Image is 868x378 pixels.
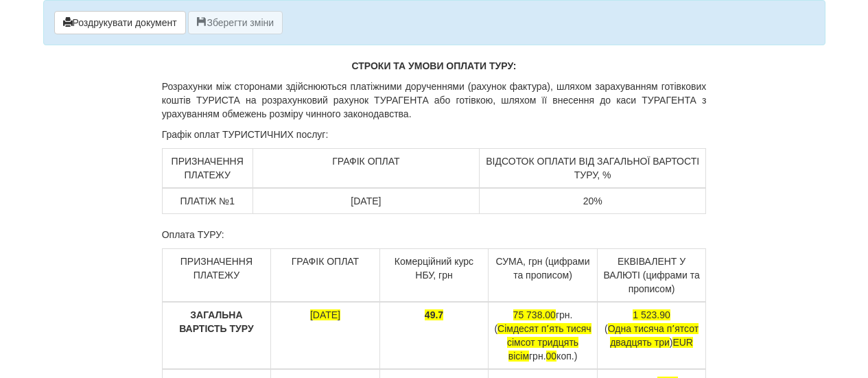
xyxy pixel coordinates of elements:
td: ГРАФІК ОПЛАТ [253,149,479,189]
button: Роздрукувати документ [54,11,186,34]
td: % [480,188,706,214]
button: Зберегти зміни [188,11,283,34]
td: СУМА, грн (цифрами та прописом) [489,249,598,303]
p: Оплата ТУРУ: [162,228,707,241]
span: 00 [546,351,557,362]
span: 49.7 [425,309,443,320]
span: 1 523.90 [633,309,670,320]
span: 1 [229,196,235,206]
span: Сімдесят пʼять тисяч сімсот тридцять вісім [497,323,591,362]
td: ( ) [597,302,706,369]
td: ПРИЗНАЧЕННЯ ПЛАТЕЖУ [162,149,253,189]
span: [DATE] [310,309,340,320]
td: ВІДСОТОК ОПЛАТИ ВІД ЗАГАЛЬНОЇ ВАРТОСТІ ТУРУ, % [480,149,706,189]
span: 20 [583,196,594,206]
td: ЕКВІВАЛЕНТ У ВАЛЮТІ (цифрами та прописом) [597,249,706,303]
span: 75 738.00 [513,309,556,320]
td: ЗАГАЛЬНА ВАРТІСТЬ ТУРУ [162,302,271,369]
td: грн. ( грн. коп.) [489,302,598,369]
span: Одна тисяча пʼятсот двадцять три [608,323,699,348]
td: ПЛАТІЖ № [162,188,253,214]
p: Графік оплат ТУРИСТИЧНИХ послуг: [162,128,707,141]
span: EUR [672,337,693,348]
p: СТРОКИ ТА УМОВИ ОПЛАТИ ТУРУ: [162,59,707,73]
td: Комерційний курс НБУ, грн [379,249,489,303]
td: ГРАФІК ОПЛАТ [271,249,380,303]
td: ПРИЗНАЧЕННЯ ПЛАТЕЖУ [162,249,271,303]
span: [DATE] [351,196,381,206]
p: Розрахунки між сторонами здійснюються платіжними дорученнями (рахунок фактура), шляхом зарахуванн... [162,80,707,121]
